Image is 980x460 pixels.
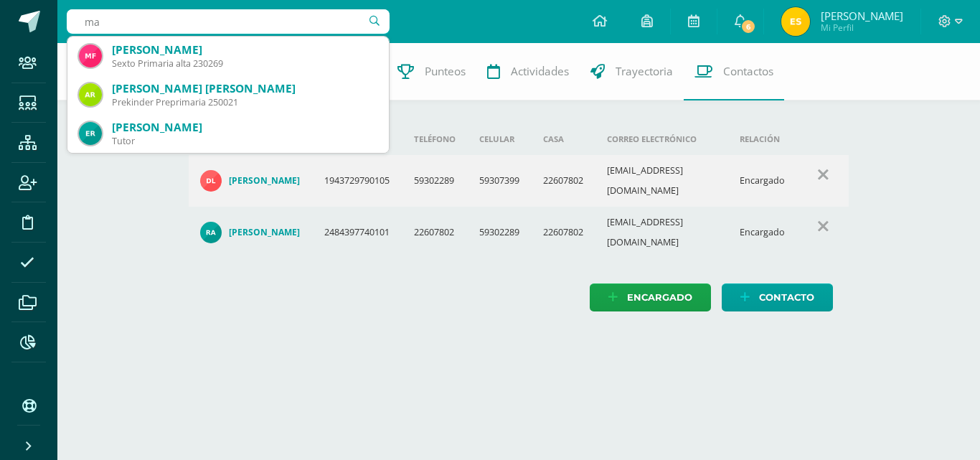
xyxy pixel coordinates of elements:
img: a4836ac45ed0ee8a75a2bf2c5237f7d9.png [79,83,102,106]
h4: [PERSON_NAME] [229,175,300,187]
img: cfbca9ab29f6c511c7bfba1e6503f925.png [200,222,222,243]
span: Mi Perfil [821,22,903,34]
th: Relación [728,123,797,155]
div: [PERSON_NAME] [112,120,377,135]
input: Busca un usuario... [67,9,390,34]
span: [PERSON_NAME] [821,9,903,23]
span: Actividades [511,64,569,79]
span: Trayectoria [616,64,673,79]
div: Prekinder Preprimaria 250021 [112,96,377,108]
a: Punteos [387,43,476,100]
div: [PERSON_NAME] [112,42,377,57]
img: 0abf21bd2d0a573e157d53e234304166.png [781,7,810,36]
td: 59307399 [468,155,532,207]
a: Trayectoria [580,43,684,100]
td: 2484397740101 [313,207,402,258]
a: Encargado [590,283,711,311]
td: Encargado [728,207,797,258]
td: 22607802 [402,207,468,258]
th: Celular [468,123,532,155]
div: Sexto Primaria alta 230269 [112,57,377,70]
a: Contactos [684,43,784,100]
div: Tutor [112,135,377,147]
a: [PERSON_NAME] [200,222,301,243]
span: Punteos [425,64,466,79]
td: 59302289 [402,155,468,207]
td: 1943729790105 [313,155,402,207]
a: [PERSON_NAME] [200,170,301,192]
img: e478e48a2eb237a1ed8d740275416afe.png [79,44,102,67]
img: 8323c7b9db6975ee4c0f9304aaa07e3d.png [79,122,102,145]
th: Casa [532,123,595,155]
td: 22607802 [532,155,595,207]
td: 22607802 [532,207,595,258]
td: [EMAIL_ADDRESS][DOMAIN_NAME] [595,207,728,258]
th: Correo electrónico [595,123,728,155]
img: e026f21ca10c6a153b1de78077a8f360.png [200,170,222,192]
th: Teléfono [402,123,468,155]
td: [EMAIL_ADDRESS][DOMAIN_NAME] [595,155,728,207]
span: 6 [740,19,756,34]
span: Contacto [759,284,814,311]
span: Contactos [723,64,773,79]
span: Encargado [627,284,692,311]
td: 59302289 [468,207,532,258]
a: Contacto [722,283,833,311]
a: Actividades [476,43,580,100]
h4: [PERSON_NAME] [229,227,300,238]
div: [PERSON_NAME] [PERSON_NAME] [112,81,377,96]
td: Encargado [728,155,797,207]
